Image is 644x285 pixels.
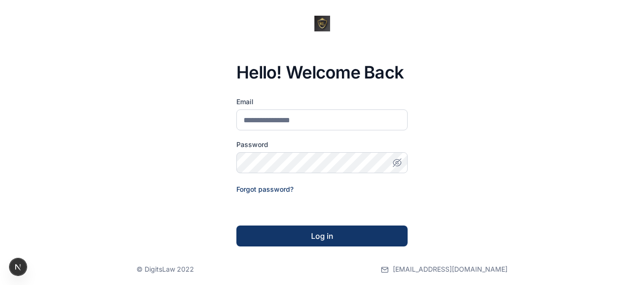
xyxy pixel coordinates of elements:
img: ROYALE CONSULTANTS [278,16,366,31]
p: © DigitsLaw 2022 [137,265,194,274]
button: Log in [236,226,408,246]
label: Password [236,140,408,149]
div: Log in [252,230,392,242]
a: Forgot password? [236,185,293,193]
h3: Hello! Welcome Back [236,63,408,82]
span: [EMAIL_ADDRESS][DOMAIN_NAME] [393,265,507,274]
label: Email [236,97,408,107]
